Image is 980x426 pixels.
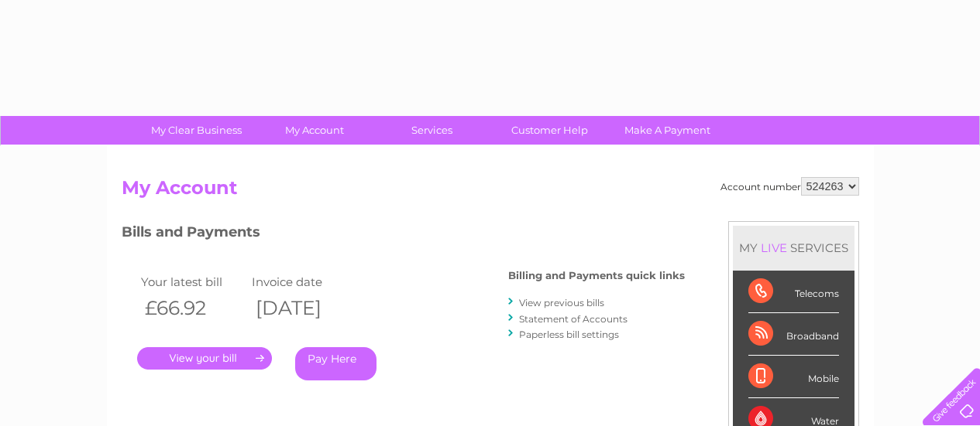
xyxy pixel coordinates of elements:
div: Mobile [748,356,839,398]
a: . [137,347,272,370]
a: My Clear Business [132,116,260,145]
a: My Account [250,116,378,145]
a: Make A Payment [603,116,731,145]
div: LIVE [758,240,790,255]
h2: My Account [122,177,859,206]
div: Account number [720,177,859,196]
a: Customer Help [486,116,614,145]
div: Telecoms [748,271,839,313]
h3: Bills and Payments [122,221,685,248]
a: Pay Here [295,347,377,380]
a: Paperless bill settings [519,329,619,340]
td: Your latest bill [137,271,249,292]
div: MY SERVICES [733,226,854,270]
td: Invoice date [248,271,359,292]
a: View previous bills [519,297,604,308]
div: Broadband [748,313,839,356]
th: [DATE] [248,292,359,324]
th: £66.92 [137,292,249,324]
a: Statement of Accounts [519,313,628,325]
h4: Billing and Payments quick links [508,270,685,281]
a: Services [368,116,496,145]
